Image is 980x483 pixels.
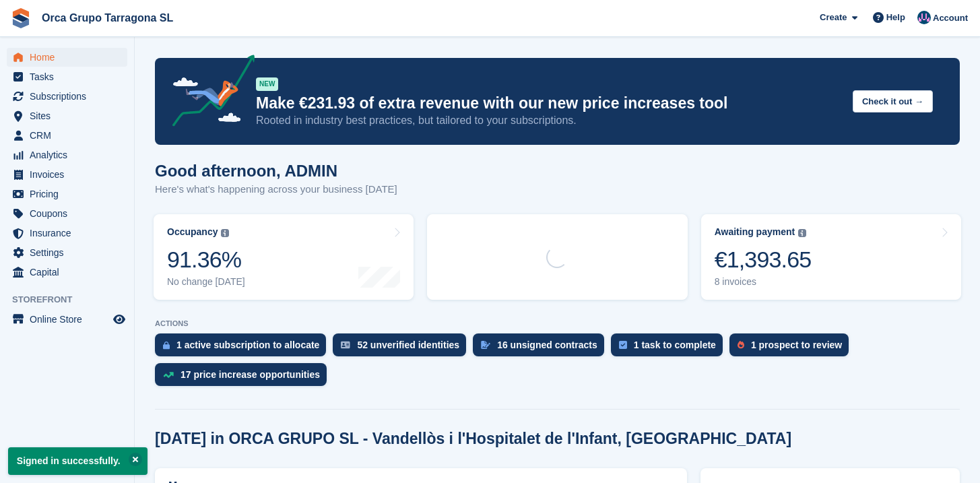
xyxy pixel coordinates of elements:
img: icon-info-grey-7440780725fd019a000dd9b08b2336e03edf1995a4989e88bcd33f0948082b44.svg [221,229,229,237]
a: menu [7,67,127,86]
img: active_subscription_to_allocate_icon-d502201f5373d7db506a760aba3b589e785aa758c864c3986d89f69b8ff3... [163,341,170,350]
h2: [DATE] in ORCA GRUPO SL - Vandellòs i l'Hospitalet de l'Infant, [GEOGRAPHIC_DATA] [155,430,791,448]
img: icon-info-grey-7440780725fd019a000dd9b08b2336e03edf1995a4989e88bcd33f0948082b44.svg [798,229,806,237]
img: prospect-51fa495bee0391a8d652442698ab0144808aea92771e9ea1ae160a38d050c398.svg [738,341,744,349]
div: 52 unverified identities [357,340,459,350]
span: Help [886,11,905,24]
div: 1 active subscription to allocate [176,340,319,350]
a: menu [7,243,127,262]
div: 16 unsigned contracts [497,340,597,350]
a: 1 active subscription to allocate [155,333,333,363]
span: Online Store [30,310,110,329]
div: No change [DATE] [167,276,245,288]
img: contract_signature_icon-13c848040528278c33f63329250d36e43548de30e8caae1d1a13099fd9432cc5.svg [481,341,490,349]
a: 17 price increase opportunities [155,363,333,393]
a: menu [7,87,127,106]
p: Rooted in industry best practices, but tailored to your subscriptions. [256,113,842,128]
a: menu [7,185,127,203]
span: Sites [30,106,110,125]
a: Preview store [111,311,127,327]
a: 16 unsigned contracts [473,333,611,363]
span: Account [933,11,968,25]
img: price-adjustments-announcement-icon-8257ccfd72463d97f412b2fc003d46551f7dbcb40ab6d574587a9cd5c0d94... [161,55,255,131]
a: menu [7,204,127,223]
span: Analytics [30,146,110,164]
a: Orca Grupo Tarragona SL [36,7,178,29]
a: 1 task to complete [611,333,729,363]
div: 1 prospect to review [751,340,842,350]
p: Here's what's happening across your business [DATE] [155,182,397,197]
span: CRM [30,126,110,145]
span: Insurance [30,224,110,243]
a: menu [7,126,127,145]
span: Create [820,11,847,24]
a: menu [7,224,127,243]
p: ACTIONS [155,319,960,328]
div: Awaiting payment [715,226,795,238]
a: menu [7,263,127,282]
h1: Good afternoon, ADMIN [155,162,397,180]
div: €1,393.65 [715,246,812,273]
span: Tasks [30,67,110,86]
span: Capital [30,263,110,282]
span: Pricing [30,185,110,203]
p: Make €231.93 of extra revenue with our new price increases tool [256,94,842,113]
a: 52 unverified identities [333,333,473,363]
a: menu [7,165,127,184]
img: task-75834270c22a3079a89374b754ae025e5fb1db73e45f91037f5363f120a921f8.svg [619,341,627,349]
div: 17 price increase opportunities [181,369,320,380]
a: menu [7,106,127,125]
div: 8 invoices [715,276,812,288]
a: Occupancy 91.36% No change [DATE] [154,214,414,300]
span: Settings [30,243,110,262]
div: 91.36% [167,246,245,273]
button: Check it out → [853,90,933,112]
a: menu [7,310,127,329]
span: Coupons [30,204,110,223]
a: Awaiting payment €1,393.65 8 invoices [701,214,961,300]
a: 1 prospect to review [729,333,855,363]
a: menu [7,48,127,67]
img: stora-icon-8386f47178a22dfd0bd8f6a31ec36ba5ce8667c1dd55bd0f319d3a0aa187defe.svg [11,8,31,28]
span: Home [30,48,110,67]
a: menu [7,146,127,164]
span: Storefront [12,293,134,307]
div: Occupancy [167,226,218,238]
div: 1 task to complete [634,340,716,350]
img: price_increase_opportunities-93ffe204e8149a01c8c9dc8f82e8f89637d9d84a8eef4429ea346261dce0b2c0.svg [163,372,174,378]
span: Invoices [30,165,110,184]
div: NEW [256,77,278,91]
img: verify_identity-adf6edd0f0f0b5bbfe63781bf79b02c33cf7c696d77639b501bdc392416b5a36.svg [341,341,350,349]
span: Subscriptions [30,87,110,106]
p: Signed in successfully. [8,447,148,475]
img: ADMIN MANAGMENT [917,11,931,24]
